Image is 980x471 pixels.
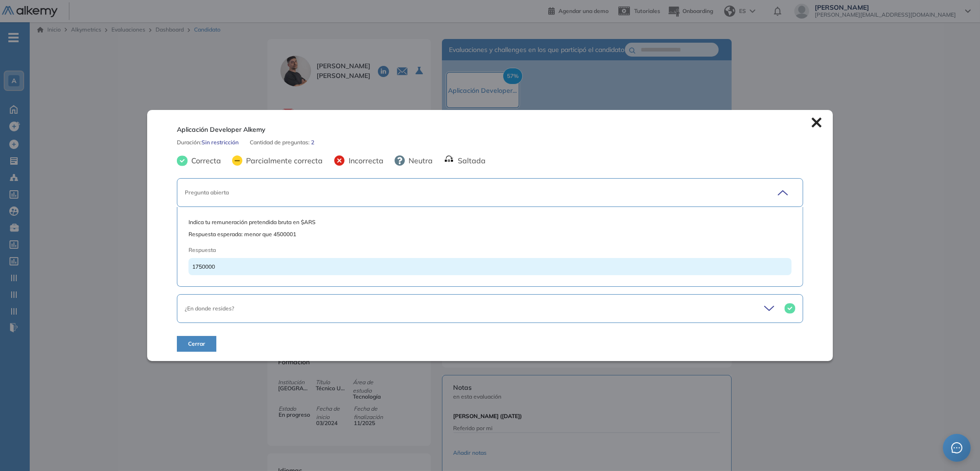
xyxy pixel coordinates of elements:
[405,155,433,166] span: Neutra
[188,340,205,348] span: Cerrar
[177,138,201,147] span: Duración :
[345,155,383,166] span: Incorrecta
[192,263,215,270] span: 1750000
[177,125,266,135] span: Aplicación Developer Alkemy
[311,138,314,147] span: 2
[177,336,216,352] button: Cerrar
[454,155,486,166] span: Saltada
[250,138,311,147] span: Cantidad de preguntas:
[185,188,734,197] div: Pregunta abierta
[188,230,792,239] span: Respuesta esperada: menor que 4500001
[188,155,221,166] span: Correcta
[242,155,323,166] span: Parcialmente correcta
[951,442,962,453] span: message
[188,246,732,254] span: Respuesta
[201,138,239,147] span: Sin restricción
[188,218,792,226] span: Indica tu remuneración pretendida bruta en $ARS
[185,305,234,312] span: ¿En donde resides?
